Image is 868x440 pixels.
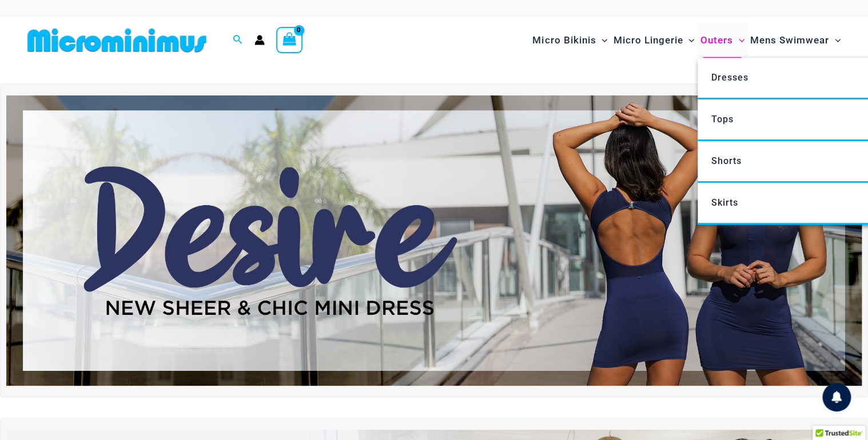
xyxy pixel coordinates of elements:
[254,35,265,45] a: Account icon link
[6,95,862,386] img: Desire me Navy Dress
[683,26,694,55] span: Menu Toggle
[532,26,596,55] span: Micro Bikinis
[23,27,211,53] img: MM SHOP LOGO FLAT
[747,23,843,58] a: Mens SwimwearMenu ToggleMenu Toggle
[733,26,744,55] span: Menu Toggle
[610,23,697,58] a: Micro LingerieMenu ToggleMenu Toggle
[529,23,610,58] a: Micro BikinisMenu ToggleMenu Toggle
[596,26,607,55] span: Menu Toggle
[233,33,243,47] a: Search icon link
[829,26,841,55] span: Menu Toggle
[711,197,738,208] span: Skirts
[276,27,302,53] a: View Shopping Cart, empty
[750,26,829,55] span: Mens Swimwear
[698,23,747,58] a: OutersMenu ToggleMenu Toggle
[613,26,683,55] span: Micro Lingerie
[711,72,748,83] span: Dresses
[711,114,733,125] span: Tops
[711,155,741,166] span: Shorts
[528,21,845,59] nav: Site Navigation
[700,26,733,55] span: Outers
